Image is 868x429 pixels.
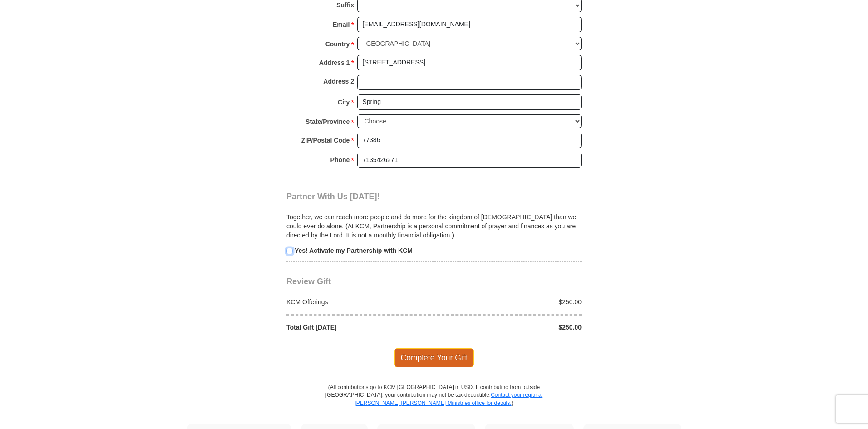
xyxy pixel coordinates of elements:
[323,75,354,88] strong: Address 2
[338,96,350,108] strong: City
[282,297,434,306] div: KCM Offerings
[434,323,587,332] div: $250.00
[355,392,542,406] a: Contact your regional [PERSON_NAME] [PERSON_NAME] Ministries office for details.
[301,134,350,147] strong: ZIP/Postal Code
[306,115,350,128] strong: State/Province
[394,348,474,367] span: Complete Your Gift
[330,153,350,166] strong: Phone
[286,192,380,201] span: Partner With Us [DATE]!
[282,323,434,332] div: Total Gift [DATE]
[333,18,350,31] strong: Email
[325,38,350,50] strong: Country
[434,297,587,306] div: $250.00
[286,212,582,240] p: Together, we can reach more people and do more for the kingdom of [DEMOGRAPHIC_DATA] than we coul...
[286,277,331,286] span: Review Gift
[325,384,543,423] p: (All contributions go to KCM [GEOGRAPHIC_DATA] in USD. If contributing from outside [GEOGRAPHIC_D...
[295,247,413,254] strong: Yes! Activate my Partnership with KCM
[319,56,350,69] strong: Address 1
